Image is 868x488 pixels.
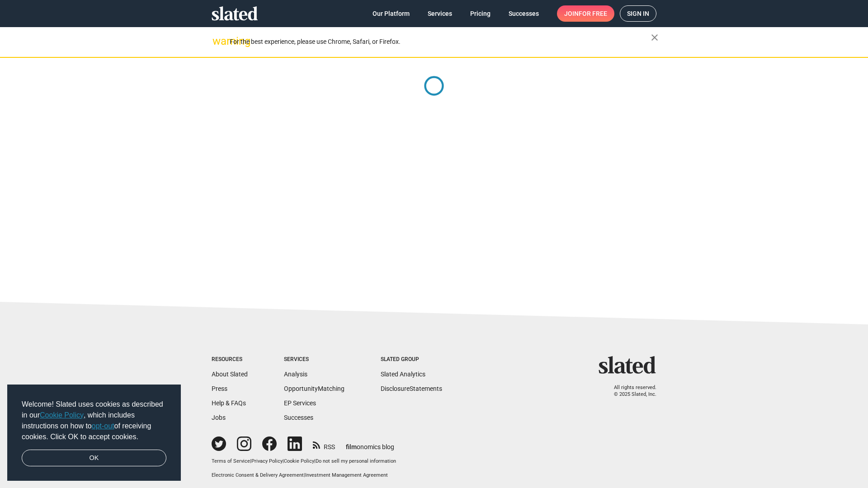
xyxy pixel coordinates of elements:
[251,458,283,464] a: Privacy Policy
[501,5,546,22] a: Successes
[509,5,539,22] span: Successes
[314,458,316,464] span: |
[428,5,452,22] span: Services
[420,5,459,22] a: Services
[313,437,335,451] a: RSS
[284,414,313,421] a: Successes
[212,414,226,421] a: Jobs
[620,5,656,22] a: Sign in
[564,5,607,22] span: Join
[304,472,305,478] span: |
[365,5,417,22] a: Our Platform
[373,5,410,22] span: Our Platform
[284,458,314,464] a: Cookie Policy
[212,399,246,407] a: Help & FAQs
[284,399,316,407] a: EP Services
[212,356,248,363] div: Resources
[604,385,656,398] p: All rights reserved. © 2025 Slated, Inc.
[40,411,84,419] a: Cookie Policy
[250,458,251,464] span: |
[7,385,181,481] div: cookieconsent
[212,458,250,464] a: Terms of Service
[557,5,614,22] a: Joinfor free
[463,5,498,22] a: Pricing
[212,371,248,378] a: About Slated
[22,399,166,442] span: Welcome! Slated uses cookies as described in our , which includes instructions on how to of recei...
[212,385,227,392] a: Press
[346,443,357,450] span: film
[470,5,491,22] span: Pricing
[381,356,442,363] div: Slated Group
[284,356,344,363] div: Services
[316,458,396,465] button: Do not sell my personal information
[22,450,166,467] a: dismiss cookie message
[284,385,344,392] a: OpportunityMatching
[649,32,660,43] mat-icon: close
[284,371,307,378] a: Analysis
[283,458,284,464] span: |
[381,371,425,378] a: Slated Analytics
[381,385,442,392] a: DisclosureStatements
[346,436,394,451] a: filmonomics blog
[212,36,223,47] mat-icon: warning
[92,422,114,430] a: opt-out
[212,472,304,478] a: Electronic Consent & Delivery Agreement
[230,36,651,48] div: For the best experience, please use Chrome, Safari, or Firefox.
[305,472,388,478] a: Investment Management Agreement
[627,6,649,21] span: Sign in
[579,5,607,22] span: for free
